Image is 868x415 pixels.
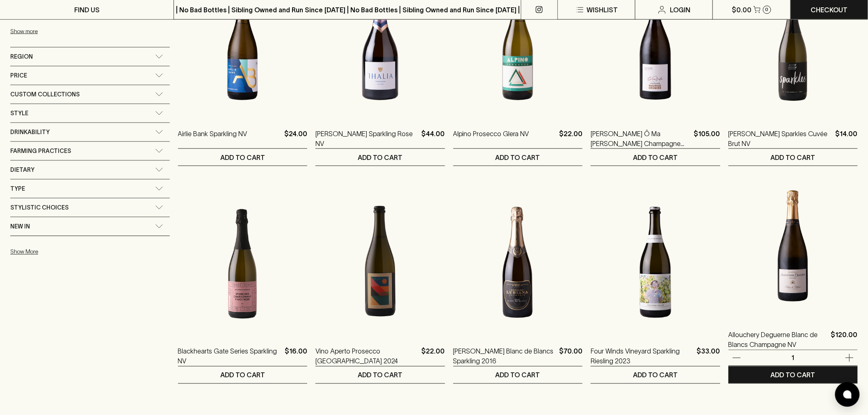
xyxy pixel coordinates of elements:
p: $14.00 [836,129,858,148]
button: ADD TO CART [178,149,307,166]
p: 0 [765,7,769,12]
p: $33.00 [697,347,720,366]
div: Dietary [10,161,170,179]
span: Custom Collections [10,89,80,100]
div: Region [10,48,170,66]
a: Airlie Bank Sparkling NV [178,129,247,148]
p: $22.00 [559,129,582,148]
button: ADD TO CART [453,367,582,383]
a: [PERSON_NAME] Sparkles Cuvée Brut NV [729,129,832,148]
button: ADD TO CART [315,149,445,166]
p: ADD TO CART [633,370,678,380]
a: Vino Aperto Prosecco [GEOGRAPHIC_DATA] 2024 [315,347,418,366]
span: Price [10,71,27,81]
img: Blackhearts Gate Series Sparkling NV [178,191,307,334]
div: Stylistic Choices [10,198,170,217]
img: Vino Aperto Prosecco King Valley 2024 [315,191,445,334]
img: Allouchery Deguerne Blanc de Blancs Champagne NV [729,174,858,318]
div: Price [10,66,170,85]
span: Farming Practices [10,146,71,156]
a: Four Winds Vineyard Sparkling Riesling 2023 [591,347,693,366]
span: Type [10,184,25,194]
p: ADD TO CART [220,370,265,380]
span: Style [10,108,28,119]
p: ADD TO CART [771,370,815,380]
button: ADD TO CART [453,149,582,166]
p: $120.00 [831,330,858,350]
p: $22.00 [422,347,445,366]
span: New In [10,221,30,232]
p: FIND US [74,5,100,15]
p: 1 [783,353,803,363]
button: ADD TO CART [178,367,307,383]
p: $70.00 [559,347,582,366]
p: $105.00 [694,129,720,148]
p: $44.00 [422,129,445,148]
p: Login [670,5,691,15]
button: Show more [10,23,118,40]
a: [PERSON_NAME] Ô Ma [PERSON_NAME] Champagne NV [591,129,690,148]
a: [PERSON_NAME] Sparkling Rose NV [315,129,418,148]
img: bubble-icon [843,390,852,399]
img: Stefano Lubiana Blanc de Blancs Sparkling 2016 [453,191,582,334]
div: Type [10,180,170,198]
img: Four Winds Vineyard Sparkling Riesling 2023 [591,191,720,334]
button: ADD TO CART [729,149,858,166]
button: ADD TO CART [315,367,445,383]
div: Custom Collections [10,85,170,104]
a: Allouchery Deguerne Blanc de Blancs Champagne NV [729,330,828,350]
p: ADD TO CART [496,153,540,162]
div: Farming Practices [10,142,170,160]
a: Alpino Prosecco Glera NV [453,129,529,148]
span: Stylistic Choices [10,203,69,213]
p: ADD TO CART [220,153,265,162]
p: ADD TO CART [358,153,402,162]
p: Checkout [811,5,848,15]
p: ADD TO CART [358,370,402,380]
a: Blackhearts Gate Series Sparkling NV [178,347,281,366]
button: ADD TO CART [591,149,720,166]
button: Show More [10,244,118,260]
p: $24.00 [284,129,307,148]
p: ADD TO CART [771,153,815,162]
button: ADD TO CART [591,367,720,383]
span: Region [10,52,33,62]
div: Drinkability [10,123,170,141]
a: [PERSON_NAME] Blanc de Blancs Sparkling 2016 [453,347,556,366]
div: Style [10,104,170,123]
p: $16.00 [285,347,307,366]
p: $0.00 [732,5,752,15]
span: Dietary [10,165,34,175]
div: New In [10,217,170,236]
button: ADD TO CART [729,367,858,383]
p: Wishlist [587,5,618,15]
span: Drinkability [10,127,50,137]
p: ADD TO CART [633,153,678,162]
p: ADD TO CART [496,370,540,380]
